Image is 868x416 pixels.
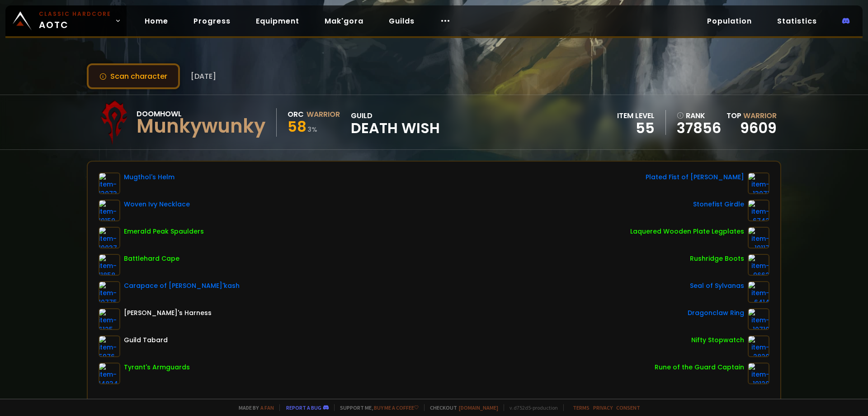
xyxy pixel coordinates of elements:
[99,254,120,276] img: item-11858
[99,200,120,221] img: item-19159
[351,121,440,135] span: Death Wish
[700,12,759,30] a: Population
[770,12,824,30] a: Statistics
[646,172,744,182] div: Plated Fist of [PERSON_NAME]
[748,254,769,276] img: item-9662
[630,227,744,236] div: Laquered Wooden Plate Legplates
[99,308,120,330] img: item-6125
[260,404,274,411] a: a fan
[5,5,127,36] a: Classic HardcoreAOTC
[288,116,307,137] span: 58
[748,363,769,384] img: item-19120
[137,108,265,120] div: Doomhowl
[573,404,590,411] a: Terms
[124,281,240,291] div: Carapace of [PERSON_NAME]'kash
[748,308,769,330] img: item-10710
[137,12,175,30] a: Home
[124,363,190,372] div: Tyrant's Armguards
[99,363,120,384] img: item-14834
[307,109,340,120] div: Warrior
[137,120,265,133] div: Munkywunky
[124,308,212,318] div: [PERSON_NAME]'s Harness
[677,121,721,135] a: 37856
[307,125,317,134] small: 3 %
[39,10,111,18] small: Classic Hardcore
[617,110,655,121] div: item level
[748,335,769,357] img: item-2820
[740,118,777,138] a: 9609
[99,281,120,303] img: item-10775
[688,308,744,318] div: Dragonclaw Ring
[186,12,238,30] a: Progress
[459,404,498,411] a: [DOMAIN_NAME]
[616,404,640,411] a: Consent
[726,110,777,121] div: Top
[99,335,120,357] img: item-5976
[191,71,216,82] span: [DATE]
[124,335,168,345] div: Guild Tabard
[124,200,190,209] div: Woven Ivy Necklace
[691,335,744,345] div: Nifty Stopwatch
[286,404,321,411] a: Report a bug
[39,10,111,32] span: AOTC
[693,200,744,209] div: Stonefist Girdle
[748,172,769,194] img: item-13071
[351,110,440,135] div: guild
[99,227,120,249] img: item-19037
[124,172,175,182] div: Mugthol's Helm
[374,404,419,411] a: Buy me a coffee
[424,404,498,411] span: Checkout
[504,404,558,411] span: v. d752d5 - production
[617,121,655,135] div: 55
[288,109,304,120] div: Orc
[690,281,744,291] div: Seal of Sylvanas
[87,63,180,89] button: Scan character
[748,281,769,303] img: item-6414
[317,12,371,30] a: Mak'gora
[99,172,120,194] img: item-13073
[690,254,744,263] div: Rushridge Boots
[593,404,613,411] a: Privacy
[233,404,274,411] span: Made by
[334,404,419,411] span: Support me,
[249,12,307,30] a: Equipment
[748,227,769,249] img: item-19117
[677,110,721,121] div: rank
[748,200,769,221] img: item-6742
[124,227,204,236] div: Emerald Peak Spaulders
[655,363,744,372] div: Rune of the Guard Captain
[743,110,777,121] span: Warrior
[382,12,422,30] a: Guilds
[124,254,179,263] div: Battlehard Cape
